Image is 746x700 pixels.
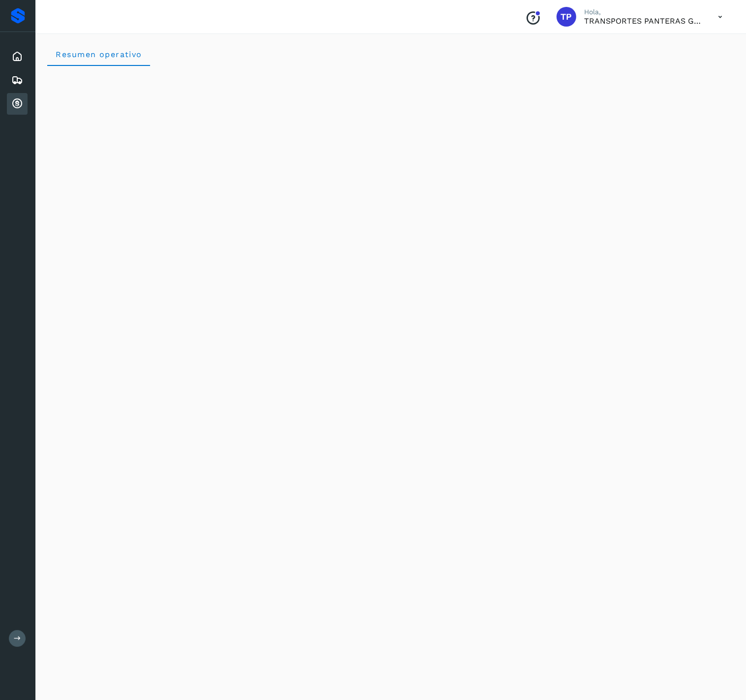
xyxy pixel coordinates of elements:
[7,93,28,115] div: Cuentas por cobrar
[55,50,142,59] span: Resumen operativo
[7,46,28,67] div: Inicio
[584,8,702,16] p: Hola,
[584,16,702,26] p: TRANSPORTES PANTERAS GAPO S.A. DE C.V.
[7,69,28,91] div: Embarques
